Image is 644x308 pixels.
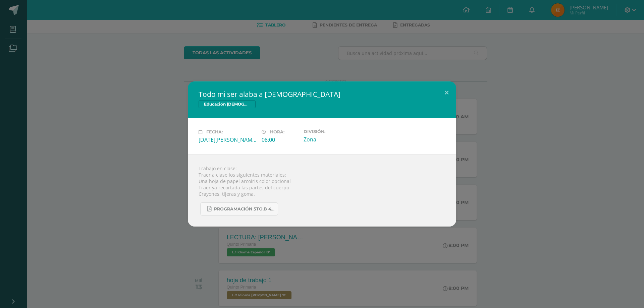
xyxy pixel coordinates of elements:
label: División: [304,129,361,134]
span: Educación [DEMOGRAPHIC_DATA] [199,100,256,108]
div: Zona [304,136,361,143]
div: Trabajo en clase: Traer a clase los siguientes materiales: Una hoja de papel arcoíris color opcio... [188,154,456,227]
span: Programación 5to.B 4ta Unidad 2025.pdf [214,206,274,212]
span: Fecha: [206,129,223,134]
span: Hora: [270,129,284,134]
div: [DATE][PERSON_NAME] [199,136,256,143]
div: 08:00 [262,136,298,143]
button: Close (Esc) [437,81,456,104]
h2: Todo mi ser alaba a [DEMOGRAPHIC_DATA] [199,89,445,99]
a: Programación 5to.B 4ta Unidad 2025.pdf [200,202,278,215]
